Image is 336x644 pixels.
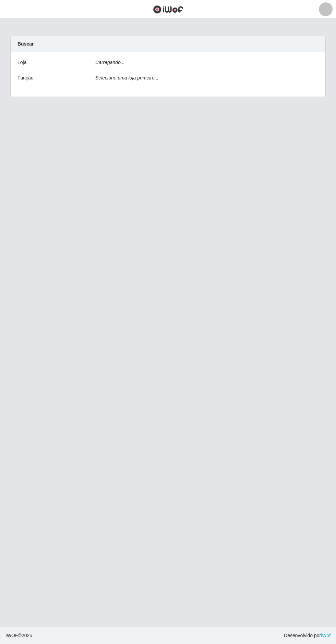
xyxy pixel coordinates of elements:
i: Carregando... [95,60,125,65]
img: CoreUI Logo [153,5,183,14]
span: Desenvolvido por [284,632,331,639]
strong: Buscar [17,41,34,47]
i: Selecione uma loja primeiro... [95,75,158,80]
a: iWof [321,633,331,638]
label: Loja [17,59,26,66]
span: © 2025 . [5,632,34,639]
label: Função [17,74,34,82]
span: IWOF [5,633,18,638]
